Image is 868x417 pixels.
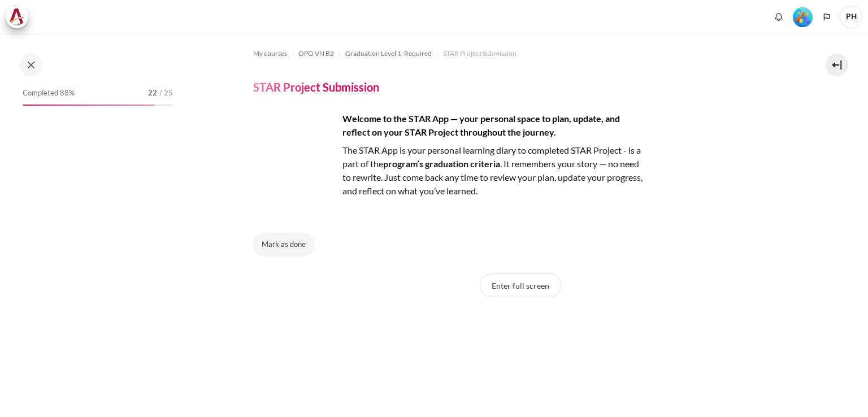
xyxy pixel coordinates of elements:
[148,88,157,99] span: 22
[443,47,517,60] a: STAR Project Submission
[793,7,813,27] img: Level #5
[298,49,334,59] span: OPO VN B2
[6,6,34,28] a: Architeck Architeck
[770,8,787,25] div: Show notification window with no new notifications
[345,49,432,59] span: Graduation Level 1: Required
[840,6,862,28] span: PH
[436,309,605,393] iframe: STAR Project Submission
[818,8,835,25] button: Languages
[253,112,649,139] h4: Welcome to the STAR App — your personal space to plan, update, and reflect on your STAR Project t...
[253,80,379,94] h4: STAR Project Submission
[840,6,862,28] a: User menu
[443,49,517,59] span: STAR Project Submission
[793,6,813,27] div: Level #5
[788,6,817,27] a: Level #5
[253,112,338,197] img: yuki
[253,233,314,257] button: Mark STAR Project Submission as done
[9,8,25,25] img: Architeck
[480,273,561,297] button: Enter full screen
[253,47,287,60] a: My courses
[253,144,649,198] p: The STAR App is your personal learning diary to completed STAR Project - is a part of the . It re...
[159,88,173,99] span: / 25
[345,47,432,60] a: Graduation Level 1: Required
[383,158,500,169] strong: program’s graduation criteria
[253,49,287,59] span: My courses
[23,88,75,99] span: Completed 88%
[253,45,788,63] nav: Navigation bar
[23,105,155,106] div: 88%
[298,47,334,60] a: OPO VN B2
